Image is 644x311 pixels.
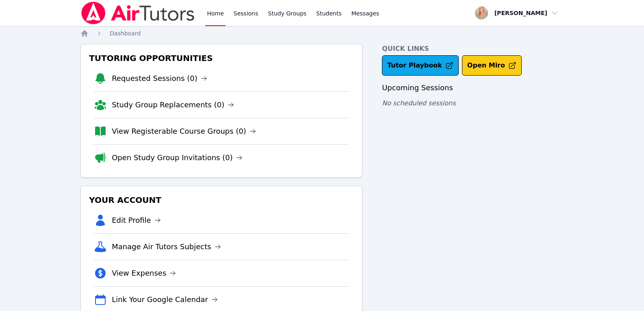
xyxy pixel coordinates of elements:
nav: Breadcrumb [80,29,564,37]
h4: Quick Links [382,44,564,54]
button: Open Miro [462,55,522,76]
h3: Your Account [87,193,356,207]
a: Edit Profile [112,215,161,226]
a: Open Study Group Invitations (0) [112,152,243,163]
a: Requested Sessions (0) [112,73,207,84]
span: No scheduled sessions [382,99,455,107]
a: Study Group Replacements (0) [112,99,234,111]
h3: Tutoring Opportunities [87,51,356,65]
span: Dashboard [110,30,141,37]
a: Manage Air Tutors Subjects [112,241,221,252]
a: Tutor Playbook [382,55,459,76]
img: Air Tutors [80,2,195,24]
a: View Registerable Course Groups (0) [112,126,256,137]
a: Link Your Google Calendar [112,294,218,305]
span: Messages [351,9,379,17]
a: Dashboard [110,29,141,37]
h3: Upcoming Sessions [382,82,564,94]
a: View Expenses [112,268,176,279]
